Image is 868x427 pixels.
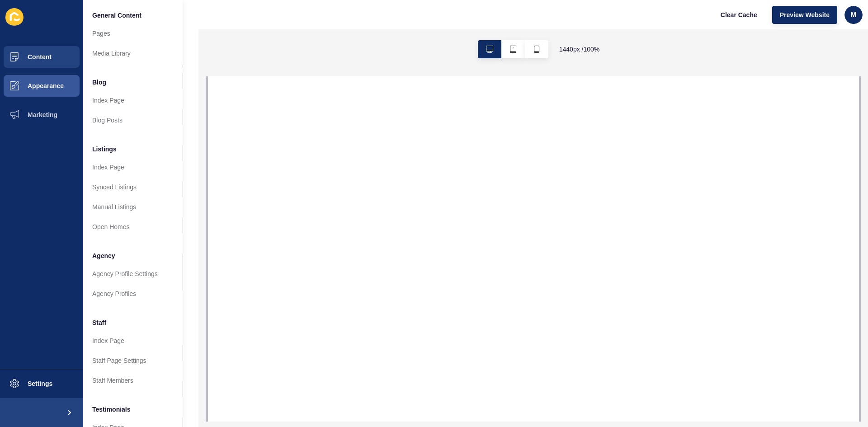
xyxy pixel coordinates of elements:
span: Preview Website [780,10,830,19]
a: Index Page [83,157,183,177]
span: General Content [92,11,142,20]
span: Testimonials [92,405,131,414]
a: Manual Listings [83,197,183,217]
a: Open Homes [83,217,183,237]
a: Staff Members [83,371,183,390]
a: Media Library [83,43,183,63]
a: Index Page [83,90,183,110]
span: m [850,10,856,19]
button: Preview Website [772,6,837,24]
a: Agency Profiles [83,284,183,304]
span: Blog [92,78,106,87]
a: Staff Page Settings [83,351,183,371]
span: 1440 px / 100 % [559,45,600,54]
a: Pages [83,23,183,43]
span: Listings [92,145,117,154]
span: Staff [92,318,106,327]
a: Agency Profile Settings [83,264,183,284]
a: Synced Listings [83,177,183,197]
a: Index Page [83,331,183,351]
span: Agency [92,251,115,260]
button: Clear Cache [713,6,765,24]
span: Clear Cache [721,10,757,19]
a: Blog Posts [83,110,183,130]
